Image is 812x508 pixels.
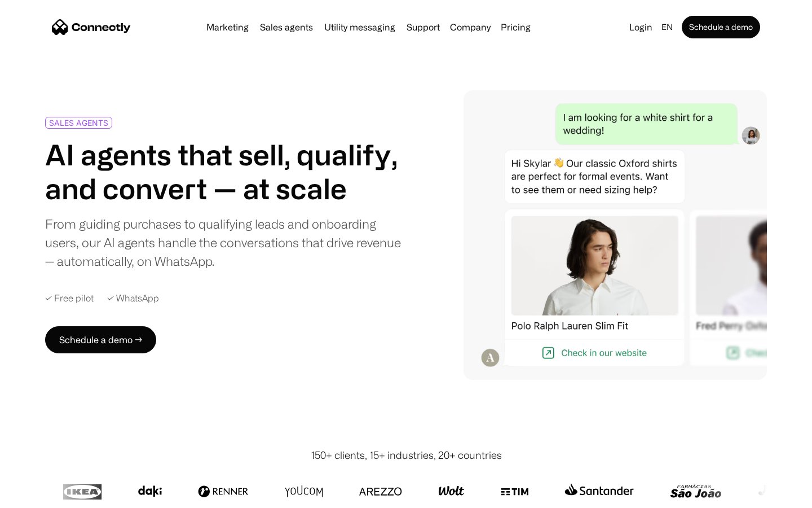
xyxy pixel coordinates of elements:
[661,19,673,35] div: en
[625,19,657,35] a: Login
[402,23,444,32] a: Support
[255,23,317,32] a: Sales agents
[11,487,68,504] aside: Language selected: English
[311,448,502,463] div: 150+ clients, 15+ industries, 20+ countries
[45,214,401,270] div: From guiding purchases to qualifying leads and onboarding users, our AI agents handle the convers...
[107,293,159,304] div: ✓ WhatsApp
[320,23,400,32] a: Utility messaging
[45,293,94,304] div: ✓ Free pilot
[49,119,108,127] div: SALES AGENTS
[202,23,253,32] a: Marketing
[682,16,760,38] a: Schedule a demo
[23,488,68,504] ul: Language list
[45,326,156,353] a: Schedule a demo →
[450,19,491,35] div: Company
[496,23,535,32] a: Pricing
[45,138,401,205] h1: AI agents that sell, qualify, and convert — at scale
